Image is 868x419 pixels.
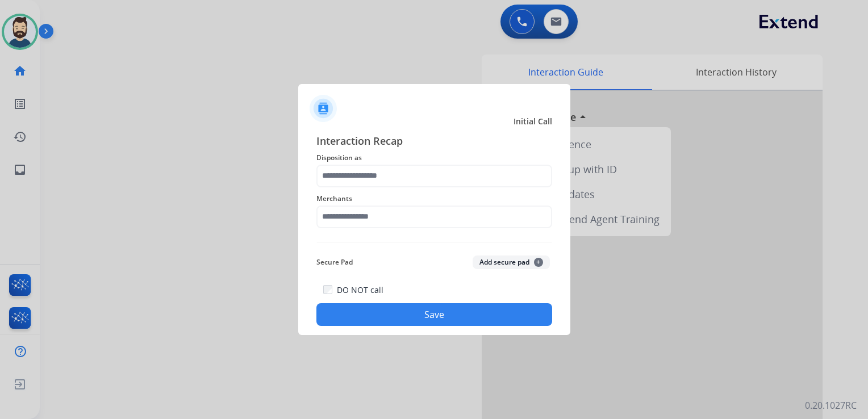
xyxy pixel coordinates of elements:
[473,255,550,269] button: Add secure pad+
[514,116,552,127] span: Initial Call
[316,255,353,269] span: Secure Pad
[337,284,383,296] label: DO NOT call
[316,151,552,165] span: Disposition as
[316,192,552,206] span: Merchants
[805,399,857,412] p: 0.20.1027RC
[316,303,552,326] button: Save
[310,95,337,122] img: contactIcon
[534,258,543,267] span: +
[316,133,552,151] span: Interaction Recap
[316,242,552,242] img: contact-recap-line.svg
